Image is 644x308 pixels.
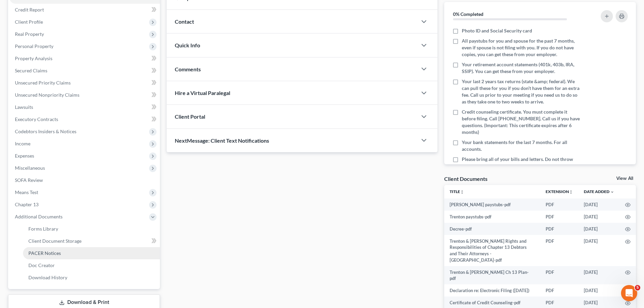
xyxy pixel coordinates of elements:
[23,271,160,284] a: Download History
[540,284,578,297] td: PDF
[28,250,61,256] span: PACER Notices
[15,43,53,49] span: Personal Property
[15,92,79,98] span: Unsecured Nonpriority Claims
[444,223,540,235] td: Decree-pdf
[578,211,620,223] td: [DATE]
[9,65,160,77] a: Secured Claims
[175,137,269,144] span: NextMessage: Client Text Notifications
[578,235,620,266] td: [DATE]
[9,113,160,125] a: Executory Contracts
[9,174,160,186] a: SOFA Review
[9,52,160,65] a: Property Analysis
[462,27,532,34] span: Photo ID and Social Security card
[9,4,160,16] a: Credit Report
[15,31,44,37] span: Real Property
[28,226,58,232] span: Forms Library
[462,156,582,169] span: Please bring all of your bills and letters. Do not throw them away.
[584,189,614,194] a: Date Added expand_more
[444,284,540,297] td: Declaration re: Electronic Filing ([DATE])
[462,139,582,152] span: Your bank statements for the last 7 months. For all accounts.
[9,101,160,113] a: Lawsuits
[616,176,633,181] a: View All
[28,238,81,244] span: Client Document Storage
[540,235,578,266] td: PDF
[23,259,160,271] a: Doc Creator
[578,198,620,211] td: [DATE]
[15,189,38,195] span: Means Test
[15,19,43,25] span: Client Profile
[15,141,30,146] span: Income
[462,61,582,75] span: Your retirement account statements (401k, 403b, IRA, SSIP). You can get these from your employer.
[175,90,230,96] span: Hire a Virtual Paralegal
[444,175,487,182] div: Client Documents
[15,7,44,13] span: Credit Report
[444,211,540,223] td: Trenton paystubs-pdf
[460,190,464,194] i: unfold_more
[578,284,620,297] td: [DATE]
[15,214,63,219] span: Additional Documents
[15,80,71,86] span: Unsecured Priority Claims
[175,113,205,120] span: Client Portal
[175,18,194,25] span: Contact
[28,262,55,268] span: Doc Creator
[15,165,45,171] span: Miscellaneous
[175,42,200,48] span: Quick Info
[540,198,578,211] td: PDF
[23,223,160,235] a: Forms Library
[578,223,620,235] td: [DATE]
[621,285,637,301] iframe: Intercom live chat
[540,223,578,235] td: PDF
[444,235,540,266] td: Trenton & [PERSON_NAME] Rights and Responsibilities of Chapter 13 Debtors and Their Attorneys - [...
[444,198,540,211] td: [PERSON_NAME] paystubs-pdf
[9,77,160,89] a: Unsecured Priority Claims
[15,202,39,207] span: Chapter 13
[15,177,43,183] span: SOFA Review
[462,109,582,136] span: Credit counseling certificate. You must complete it before filing. Call [PHONE_NUMBER]. Call us i...
[453,11,483,17] strong: 0% Completed
[546,189,573,194] a: Extensionunfold_more
[175,66,201,72] span: Comments
[28,275,67,280] span: Download History
[15,153,34,159] span: Expenses
[462,78,582,105] span: Your last 2 years tax returns (state &amp; federal). We can pull these for you if you don’t have ...
[23,247,160,259] a: PACER Notices
[540,211,578,223] td: PDF
[15,128,76,134] span: Codebtors Insiders & Notices
[462,38,582,58] span: All paystubs for you and spouse for the past 7 months, even if spouse is not filing with you. If ...
[15,68,47,73] span: Secured Claims
[569,190,573,194] i: unfold_more
[635,285,640,290] span: 5
[15,55,52,61] span: Property Analysis
[540,266,578,285] td: PDF
[9,89,160,101] a: Unsecured Nonpriority Claims
[444,266,540,285] td: Trenton & [PERSON_NAME] Ch 13 Plan-pdf
[578,266,620,285] td: [DATE]
[15,104,33,110] span: Lawsuits
[15,116,58,122] span: Executory Contracts
[23,235,160,247] a: Client Document Storage
[610,190,614,194] i: expand_more
[450,189,464,194] a: Titleunfold_more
